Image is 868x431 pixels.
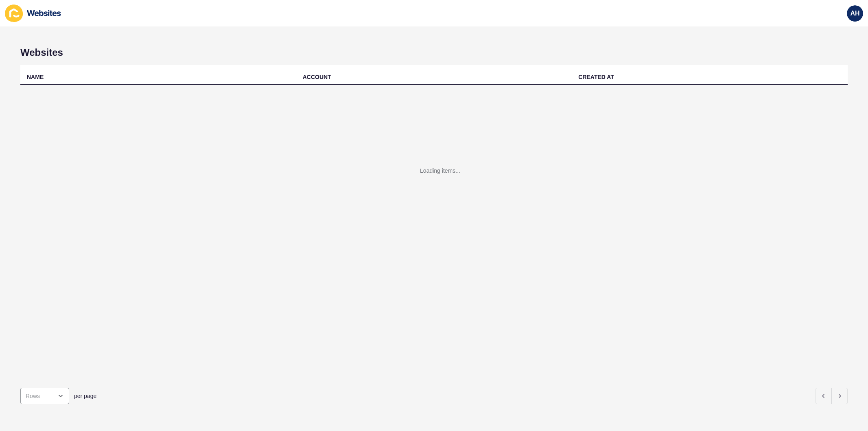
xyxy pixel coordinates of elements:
[578,73,614,81] div: CREATED AT
[303,73,331,81] div: ACCOUNT
[20,388,69,404] div: open menu
[20,47,848,58] h1: Websites
[27,73,44,81] div: NAME
[420,167,460,175] div: Loading items...
[74,392,96,400] span: per page
[850,9,859,18] span: AH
